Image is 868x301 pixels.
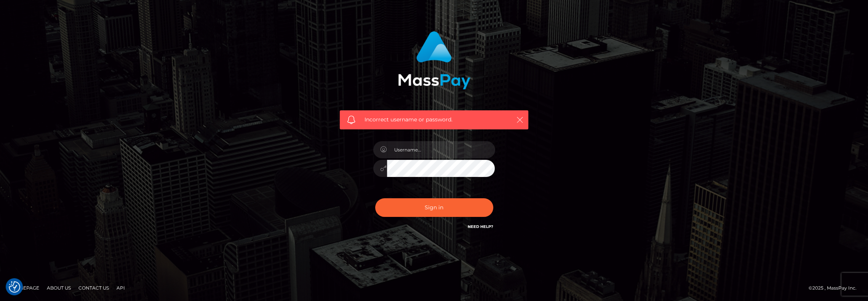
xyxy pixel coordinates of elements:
span: Incorrect username or password. [364,116,504,124]
a: API [113,282,128,294]
input: Username... [387,141,495,158]
a: About Us [44,282,74,294]
a: Contact Us [75,282,112,294]
img: MassPay Login [398,31,470,89]
a: Homepage [8,282,42,294]
button: Sign in [375,198,493,217]
div: © 2025 , MassPay Inc. [809,284,862,292]
button: Consent Preferences [9,281,20,293]
a: Need Help? [468,224,493,229]
img: Revisit consent button [9,281,20,293]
